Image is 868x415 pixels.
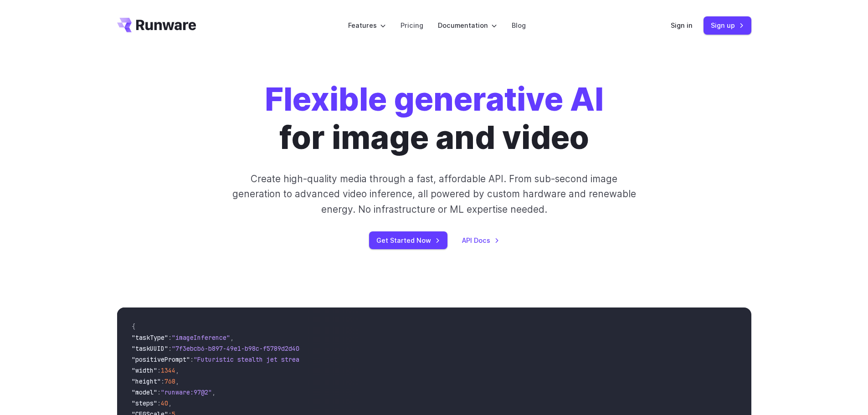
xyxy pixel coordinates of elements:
p: Create high-quality media through a fast, affordable API. From sub-second image generation to adv... [231,171,637,217]
a: Go to / [117,18,196,32]
span: : [157,388,161,396]
a: Get Started Now [369,231,447,249]
span: "width" [132,366,157,374]
strong: Flexible generative AI [265,80,604,118]
span: , [212,388,216,396]
span: "Futuristic stealth jet streaking through a neon-lit cityscape with glowing purple exhaust" [194,355,525,364]
span: "taskUUID" [132,344,168,353]
span: : [168,333,172,342]
span: 40 [161,399,168,407]
span: : [168,344,172,353]
span: "height" [132,377,161,385]
span: : [161,377,164,385]
span: , [175,377,179,385]
span: { [132,323,135,331]
span: "taskType" [132,333,168,342]
span: : [190,355,194,364]
span: , [230,333,234,342]
span: , [175,366,179,374]
a: Blog [512,20,526,31]
span: "model" [132,388,157,396]
a: Sign up [704,16,751,34]
span: "steps" [132,399,157,407]
span: 1344 [161,366,175,374]
h1: for image and video [265,80,604,157]
span: "7f3ebcb6-b897-49e1-b98c-f5789d2d40d7" [172,344,310,353]
span: 768 [164,377,175,385]
a: Sign in [671,20,693,31]
span: "imageInference" [172,333,230,342]
span: "positivePrompt" [132,355,190,364]
span: : [157,366,161,374]
span: : [157,399,161,407]
span: , [168,399,172,407]
a: API Docs [462,235,499,246]
label: Documentation [438,20,497,31]
a: Pricing [401,20,423,31]
label: Features [348,20,386,31]
span: "runware:97@2" [161,388,212,396]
